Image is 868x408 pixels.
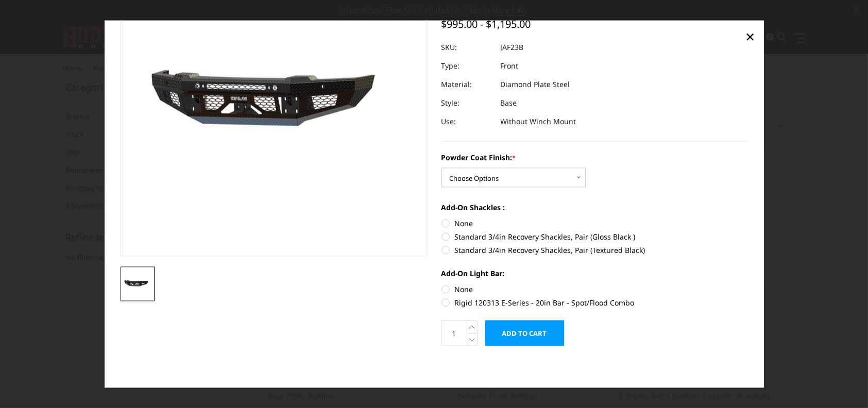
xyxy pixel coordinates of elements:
a: Close [742,28,758,44]
label: None [441,284,748,295]
iframe: Chat Widget [816,359,868,408]
label: Rigid 120313 E-Series - 20in Bar - Spot/Flood Combo [441,297,748,308]
span: $995.00 - $1,195.00 [441,17,531,31]
dt: Type: [441,57,493,75]
dt: Material: [441,75,493,94]
dd: Diamond Plate Steel [501,75,570,94]
label: Standard 3/4in Recovery Shackles, Pair (Gloss Black ) [441,231,748,242]
dd: JAF23B [501,38,524,57]
label: Add-On Shackles : [441,202,748,213]
dd: Base [501,94,517,112]
label: Standard 3/4in Recovery Shackles, Pair (Textured Black) [441,245,748,256]
dt: Use: [441,112,493,131]
dt: SKU: [441,38,493,57]
label: Powder Coat Finish: [441,152,748,163]
input: Add to Cart [485,320,564,346]
dd: Front [501,57,519,75]
dd: Without Winch Mount [501,112,576,131]
span: × [745,25,755,47]
dt: Style: [441,94,493,112]
label: Add-On Light Bar: [441,268,748,279]
img: 2023-2025 Ford F250-350 - FT Series - Base Front Bumper [124,277,151,290]
label: None [441,218,748,229]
